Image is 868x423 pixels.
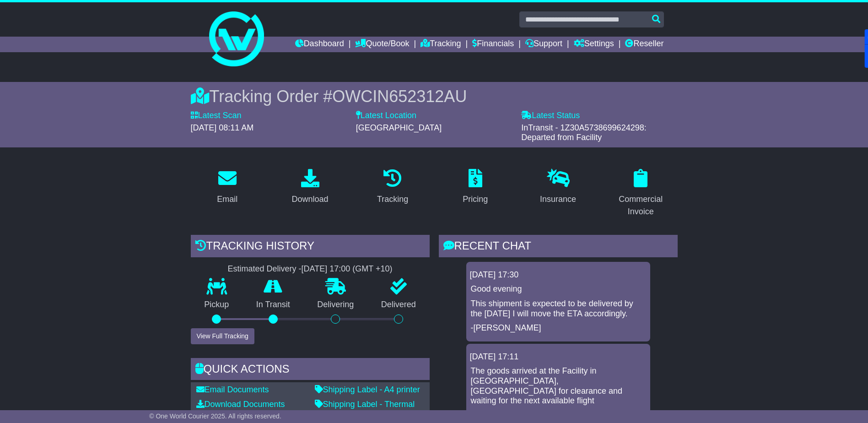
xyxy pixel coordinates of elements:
p: This shipment is expected to be delivered by the [DATE] I will move the ETA accordingly. [471,299,646,319]
span: OWCIN652312AU [332,87,467,106]
a: Shipping Label - A4 printer [315,385,420,394]
a: Email [211,166,243,209]
a: Insurance [534,166,582,209]
a: Commercial Invoice [604,166,678,221]
span: InTransit - 1Z30A5738699624298: Departed from Facility [521,123,647,142]
p: In Transit [243,300,304,310]
a: Download [286,166,334,209]
div: Tracking Order # [191,87,678,106]
div: Insurance [540,193,576,206]
div: Pricing [463,193,488,206]
a: Pricing [457,166,494,209]
p: Delivering [304,300,368,310]
a: Shipping Label - Thermal printer [315,400,415,419]
div: [DATE] 17:00 (GMT +10) [302,264,393,274]
span: [GEOGRAPHIC_DATA] [356,123,442,132]
button: View Full Tracking [191,328,254,344]
p: Delivered [367,300,430,310]
label: Latest Location [356,111,416,121]
div: Estimated Delivery - [191,264,430,274]
div: RECENT CHAT [439,235,678,260]
a: Tracking [371,166,414,209]
a: Financials [472,37,514,52]
a: Reseller [625,37,663,52]
p: Good evening [471,284,646,294]
label: Latest Scan [191,111,242,121]
div: Tracking [377,193,408,206]
a: Email Documents [196,385,269,394]
span: [DATE] 08:11 AM [191,123,254,132]
p: -[PERSON_NAME] [471,323,646,333]
a: Tracking [421,37,461,52]
div: Email [217,193,237,206]
a: Quote/Book [355,37,409,52]
span: © One World Courier 2025. All rights reserved. [149,412,281,420]
div: Tracking history [191,235,430,260]
div: [DATE] 17:11 [470,352,647,362]
a: Settings [574,37,614,52]
label: Latest Status [521,111,580,121]
div: Quick Actions [191,358,430,383]
a: Dashboard [295,37,344,52]
div: Download [291,193,328,206]
p: The goods arrived at the Facility in [GEOGRAPHIC_DATA], [GEOGRAPHIC_DATA] for clearance and waiti... [471,366,646,406]
p: Pickup [191,300,243,310]
a: Support [525,37,562,52]
div: Commercial Invoice [610,193,672,218]
div: [DATE] 17:30 [470,270,647,280]
a: Download Documents [196,400,285,409]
